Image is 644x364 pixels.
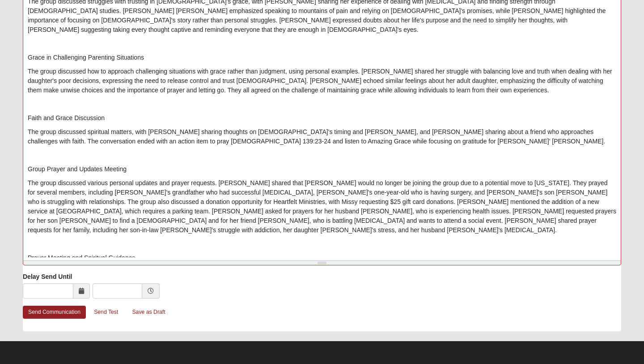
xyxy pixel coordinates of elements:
a: Send Communication [23,306,86,319]
p: Group Prayer and Updates Meeting [28,165,616,174]
p: The group discussed how to approach challenging situations with grace rather than judgment, using... [28,67,616,95]
a: Send Test [88,305,124,319]
p: The group discussed spiritual matters, with [PERSON_NAME] sharing thoughts on [DEMOGRAPHIC_DATA]'... [28,127,616,146]
div: Resize [23,261,621,265]
p: Prayer Meeting and Spiritual Guidance [28,253,616,263]
a: Save as Draft [126,305,171,319]
p: The group discussed various personal updates and prayer requests. [PERSON_NAME] shared that [PERS... [28,178,616,235]
p: Grace in Challenging Parenting Situations [28,53,616,62]
label: Delay Send Until [23,272,72,281]
p: Faith and Grace Discussion [28,113,616,123]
